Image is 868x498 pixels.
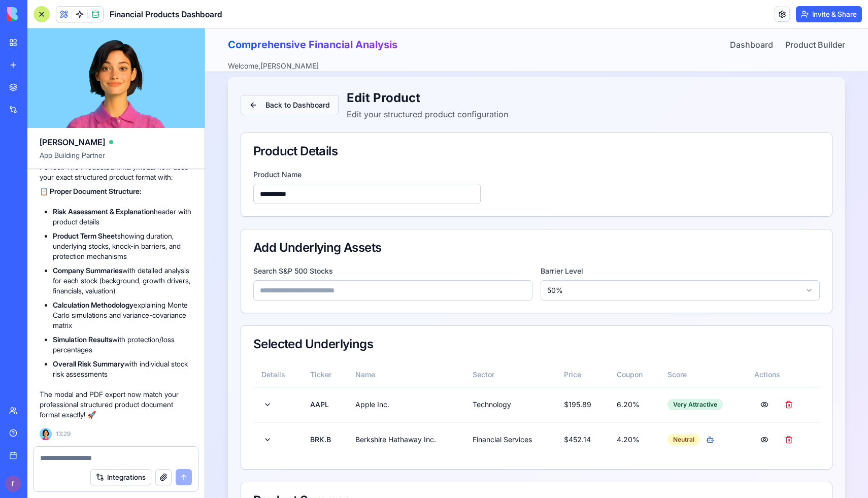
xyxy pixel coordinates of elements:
td: Apple Inc. [142,358,259,393]
li: explaining Monte Carlo simulations and variance-covariance matrix [53,300,192,330]
h1: Financial Products Dashboard [110,8,222,20]
a: Dashboard [525,10,568,22]
td: $ 452.14 [351,393,404,428]
th: Price [351,334,404,358]
th: Name [142,334,259,358]
td: AAPL [97,358,142,393]
label: Barrier Level [336,238,615,248]
label: Search S&P 500 Stocks [48,238,327,248]
strong: Simulation Results [53,335,112,344]
button: Invite & Share [796,6,862,22]
img: ACg8ocK9p4COroYERF96wq_Nqbucimpd5rvzMLLyBNHYTn_bI3RzLw=s96-c [5,476,21,492]
button: Integrations [90,469,151,485]
th: Sector [259,334,351,358]
p: Edit your structured product configuration [142,80,303,92]
p: Perfect! The ProductSummaryModal now uses your exact structured product format with: [40,162,192,182]
h1: Comprehensive Financial Analysis [23,9,192,23]
div: Welcome, [PERSON_NAME] [23,32,114,43]
span: App Building Partner [40,150,192,169]
button: Back to Dashboard [36,67,133,87]
img: logo [7,7,70,21]
span: [PERSON_NAME] [40,136,105,148]
th: Score [454,334,541,358]
div: Selected Underlyings [48,310,615,322]
strong: Risk Assessment & Explanation [53,207,154,216]
span: 13:29 [56,430,71,438]
img: Ella_00000_wcx2te.png [40,428,52,440]
th: Ticker [97,334,142,358]
td: $ 195.89 [351,358,404,393]
td: 6.20 % [404,358,454,393]
p: The modal and PDF export now match your professional structured product document format exactly! 🚀 [40,389,192,420]
li: with detailed analysis for each stock (background, growth drivers, financials, valuation) [53,265,192,296]
li: header with product details [53,207,192,227]
td: Berkshire Hathaway Inc. [142,393,259,428]
li: showing duration, underlying stocks, knock-in barriers, and protection mechanisms [53,231,192,261]
strong: 📋 Proper Document Structure: [40,187,142,195]
td: BRK.B [97,393,142,428]
strong: Product Term Sheet [53,231,117,240]
li: with protection/loss percentages [53,335,192,355]
strong: Overall Risk Summary [53,359,124,368]
div: Neutral [462,406,495,417]
strong: Company Summaries [53,266,122,275]
strong: Calculation Methodology [53,301,133,309]
th: Details [48,334,97,358]
div: Product Summary [48,466,615,478]
td: Technology [259,358,351,393]
h2: Edit Product [142,61,303,78]
label: Product Name [48,141,615,151]
th: Coupon [404,334,454,358]
li: with individual stock risk assessments [53,359,192,379]
td: 4.20 % [404,393,454,428]
a: Product Builder [580,10,640,22]
div: Very Attractive [462,371,518,382]
td: Financial Services [259,393,351,428]
th: Actions [541,334,615,358]
div: Product Details [48,117,615,129]
div: Add Underlying Assets [48,213,615,225]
